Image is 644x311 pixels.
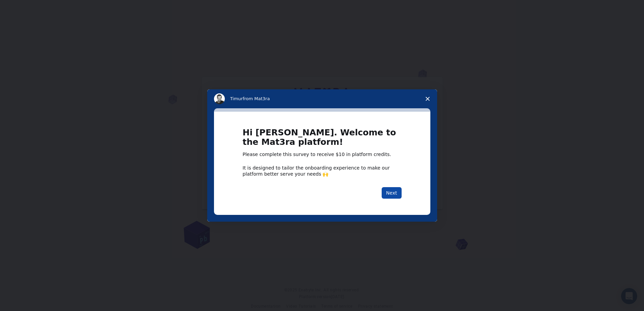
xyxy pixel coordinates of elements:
[14,5,38,11] span: Support
[243,96,270,101] span: from Mat3ra
[418,89,437,108] span: Close survey
[214,93,225,104] img: Profile image for Timur
[230,96,243,101] span: Timur
[243,151,402,158] div: Please complete this survey to receive $10 in platform credits.
[243,128,402,151] h1: Hi [PERSON_NAME]. Welcome to the Mat3ra platform!
[382,187,402,199] button: Next
[243,165,402,177] div: It is designed to tailor the onboarding experience to make our platform better serve your needs 🙌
